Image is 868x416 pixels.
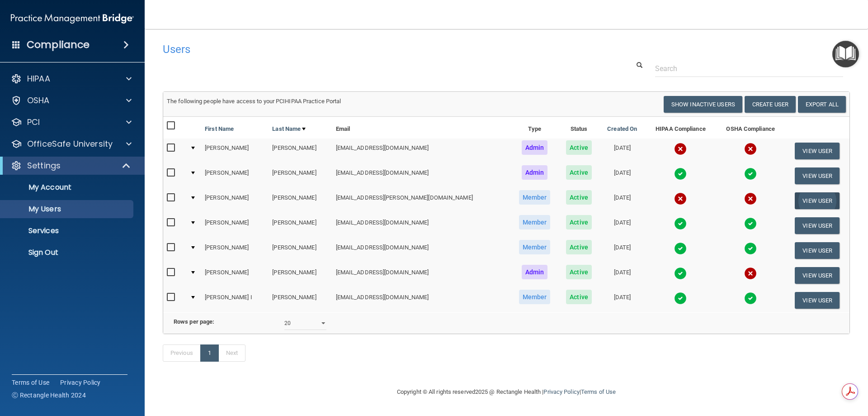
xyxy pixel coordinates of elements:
[674,143,687,155] img: cross.ca9f0e7f.svg
[599,139,646,163] td: [DATE]
[27,139,113,149] p: OfficeSafe University
[27,73,50,84] p: HIPAA
[795,143,840,159] button: View User
[27,117,40,128] p: PCI
[566,290,592,304] span: Active
[269,288,332,312] td: [PERSON_NAME]
[332,117,511,139] th: Email
[744,192,757,205] img: cross.ca9f0e7f.svg
[201,139,269,163] td: [PERSON_NAME]
[332,263,511,288] td: [EMAIL_ADDRESS][DOMAIN_NAME]
[599,163,646,188] td: [DATE]
[566,165,592,180] span: Active
[519,240,551,254] span: Member
[200,344,219,362] a: 1
[832,41,859,67] button: Open Resource Center
[744,267,757,280] img: cross.ca9f0e7f.svg
[798,96,846,113] a: Export All
[6,183,129,192] p: My Account
[269,139,332,163] td: [PERSON_NAME]
[11,160,131,171] a: Settings
[744,143,757,155] img: cross.ca9f0e7f.svg
[27,95,50,106] p: OSHA
[599,188,646,213] td: [DATE]
[201,163,269,188] td: [PERSON_NAME]
[519,190,551,205] span: Member
[599,263,646,288] td: [DATE]
[674,292,687,305] img: tick.e7d51cea.svg
[269,163,332,188] td: [PERSON_NAME]
[201,213,269,238] td: [PERSON_NAME]
[201,288,269,312] td: [PERSON_NAME] I
[332,238,511,263] td: [EMAIL_ADDRESS][DOMAIN_NAME]
[6,205,129,214] p: My Users
[269,263,332,288] td: [PERSON_NAME]
[6,248,129,257] p: Sign Out
[11,139,132,149] a: OfficeSafe University
[201,188,269,213] td: [PERSON_NAME]
[269,213,332,238] td: [PERSON_NAME]
[655,60,843,77] input: Search
[27,38,90,51] h4: Compliance
[795,217,840,234] button: View User
[795,242,840,259] button: View User
[519,215,551,230] span: Member
[201,263,269,288] td: [PERSON_NAME]
[795,167,840,184] button: View User
[522,265,548,279] span: Admin
[205,124,234,134] a: First Name
[744,292,757,305] img: tick.e7d51cea.svg
[201,238,269,263] td: [PERSON_NAME]
[511,117,559,139] th: Type
[566,140,592,155] span: Active
[163,344,201,362] a: Previous
[599,288,646,312] td: [DATE]
[522,140,548,155] span: Admin
[12,378,49,387] a: Terms of Use
[341,378,671,406] div: Copyright © All rights reserved 2025 @ Rectangle Health | |
[11,117,132,128] a: PCI
[174,318,214,325] b: Rows per page:
[218,344,245,362] a: Next
[744,242,757,255] img: tick.e7d51cea.svg
[674,192,687,205] img: cross.ca9f0e7f.svg
[566,190,592,205] span: Active
[566,215,592,230] span: Active
[332,139,511,163] td: [EMAIL_ADDRESS][DOMAIN_NAME]
[543,388,579,395] a: Privacy Policy
[332,213,511,238] td: [EMAIL_ADDRESS][DOMAIN_NAME]
[674,217,687,230] img: tick.e7d51cea.svg
[664,96,742,113] button: Show Inactive Users
[674,267,687,280] img: tick.e7d51cea.svg
[745,96,796,113] button: Create User
[744,167,757,180] img: tick.e7d51cea.svg
[11,95,132,106] a: OSHA
[744,217,757,230] img: tick.e7d51cea.svg
[795,192,840,209] button: View User
[566,240,592,254] span: Active
[332,188,511,213] td: [EMAIL_ADDRESS][PERSON_NAME][DOMAIN_NAME]
[272,124,306,134] a: Last Name
[716,117,785,139] th: OSHA Compliance
[11,10,134,28] img: PMB logo
[60,378,101,387] a: Privacy Policy
[332,163,511,188] td: [EMAIL_ADDRESS][DOMAIN_NAME]
[559,117,599,139] th: Status
[163,43,558,55] h4: Users
[607,124,637,134] a: Created On
[599,238,646,263] td: [DATE]
[6,226,129,235] p: Services
[12,391,86,400] span: Ⓒ Rectangle Health 2024
[11,73,132,84] a: HIPAA
[519,290,551,304] span: Member
[566,265,592,279] span: Active
[674,167,687,180] img: tick.e7d51cea.svg
[269,188,332,213] td: [PERSON_NAME]
[599,213,646,238] td: [DATE]
[332,288,511,312] td: [EMAIL_ADDRESS][DOMAIN_NAME]
[795,267,840,284] button: View User
[795,292,840,309] button: View User
[674,242,687,255] img: tick.e7d51cea.svg
[581,388,616,395] a: Terms of Use
[522,165,548,180] span: Admin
